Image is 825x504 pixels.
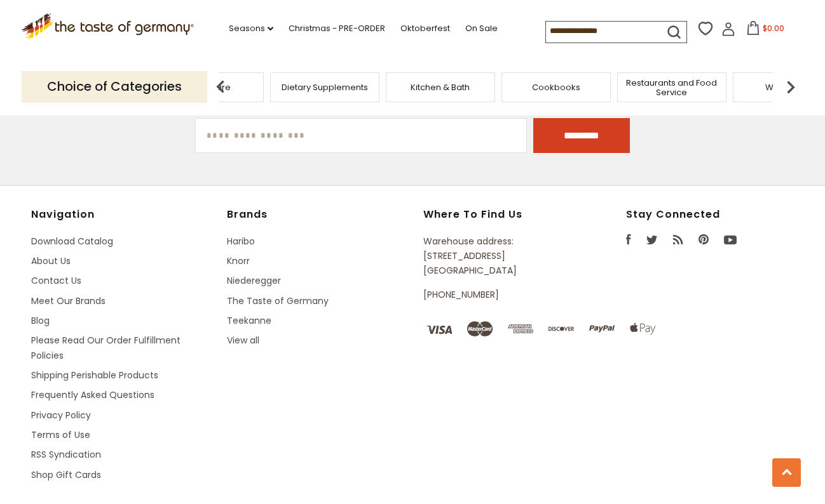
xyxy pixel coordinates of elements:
a: Kitchen & Bath [411,83,470,92]
p: [PHONE_NUMBER] [423,288,568,302]
a: Shipping Perishable Products [31,369,158,381]
img: previous arrow [208,74,233,100]
a: Haribo [227,235,255,248]
a: Restaurants and Food Service [621,78,723,97]
a: Contact Us [31,274,81,287]
a: RSS Syndication [31,448,101,461]
a: About Us [31,255,71,267]
h4: Stay Connected [626,208,794,221]
span: $0.00 [763,23,784,34]
a: Meet Our Brands [31,295,106,307]
a: Privacy Policy [31,409,91,421]
a: Dietary Supplements [282,83,368,92]
a: View all [227,334,259,347]
a: Wholesale [765,83,810,92]
a: Christmas - PRE-ORDER [289,22,385,36]
a: On Sale [465,22,498,36]
a: Download Catalog [31,235,113,248]
a: Oktoberfest [400,22,450,36]
a: The Taste of Germany [227,295,329,307]
a: Teekanne [227,314,271,327]
a: Seasons [229,22,273,36]
h4: Where to find us [423,208,568,221]
h4: Brands [227,208,410,221]
h4: Navigation [31,208,214,221]
a: Blog [31,314,50,327]
a: Niederegger [227,274,281,287]
button: $0.00 [738,21,792,40]
a: Cookbooks [532,83,580,92]
img: next arrow [778,74,803,100]
a: Terms of Use [31,428,90,441]
a: Please Read Our Order Fulfillment Policies [31,334,181,361]
a: Shop Gift Cards [31,468,101,481]
a: Knorr [227,255,250,267]
a: Frequently Asked Questions [31,388,154,401]
p: Warehouse address: [STREET_ADDRESS] [GEOGRAPHIC_DATA] [423,234,568,279]
p: Choice of Categories [22,71,207,102]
